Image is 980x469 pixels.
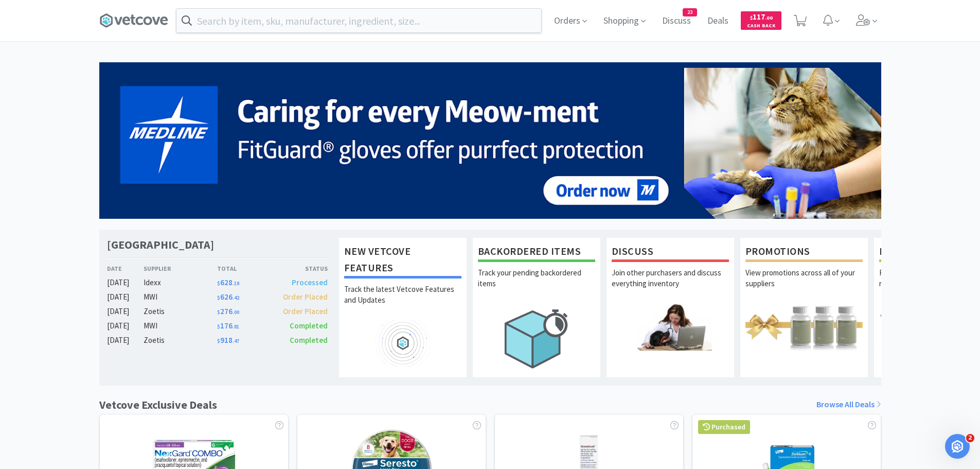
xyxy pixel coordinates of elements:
a: Discuss23 [658,16,695,26]
a: Deals [703,16,733,26]
input: Search by item, sku, manufacturer, ingredient, size... [176,9,541,32]
span: 117 [750,12,773,22]
span: . 00 [765,14,773,21]
span: Cash Back [747,23,775,30]
span: 2 [966,434,974,442]
span: $ [750,14,753,21]
a: $117.00Cash Back [741,7,781,34]
span: 23 [683,9,697,16]
iframe: Intercom live chat [945,434,970,459]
